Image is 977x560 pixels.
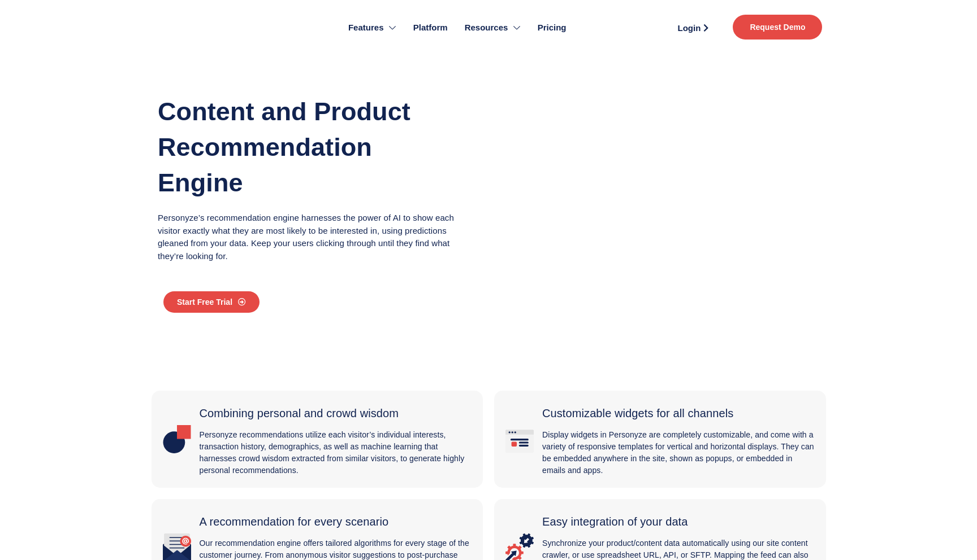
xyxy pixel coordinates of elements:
[158,212,460,262] p: Personyze’s recommendation engine harnesses the power of AI to show each visitor exactly what the...
[542,429,815,476] p: Display widgets in Personyze are completely customizable, and come with a variety of responsive t...
[465,21,508,34] span: Resources
[200,515,389,528] span: A recommendation for every scenario​
[163,291,260,313] a: Start Free Trial
[348,21,384,34] span: Features
[678,24,701,32] span: Login
[340,6,405,50] a: Features
[155,15,238,41] img: Personyze logo
[200,429,472,476] p: Personyze recommendations utilize each visitor’s individual interests, transaction history, demog...
[664,19,721,36] a: Login
[456,6,529,50] a: Resources
[538,21,567,34] span: Pricing
[542,407,733,419] span: Customizable widgets for all channels
[177,298,232,306] span: Start Free Trial
[733,15,822,40] a: Request Demo
[405,6,456,50] a: Platform
[542,515,688,528] span: Easy integration of your data
[413,21,448,34] span: Platform
[158,94,460,200] h1: Content and Product Recommendation Engine
[750,23,805,31] span: Request Demo
[200,407,399,419] span: Combining personal and crowd wisdom
[529,6,575,50] a: Pricing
